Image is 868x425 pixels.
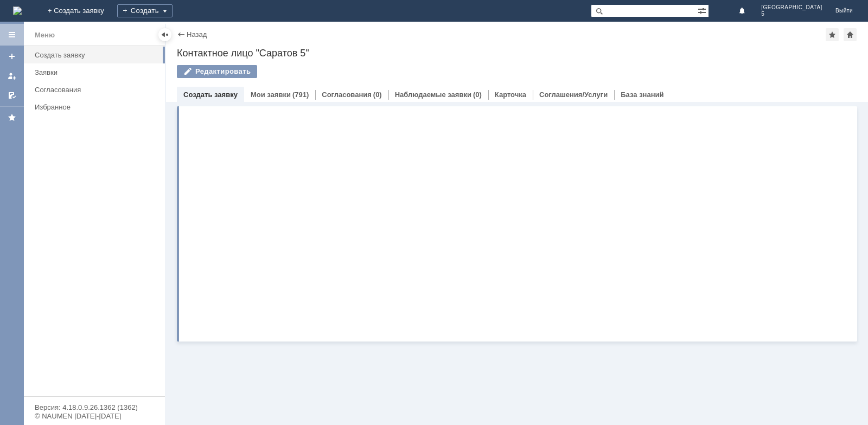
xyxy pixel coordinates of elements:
[621,91,663,99] a: База знаний
[177,48,857,59] div: Контактное лицо "Саратов 5"
[13,7,22,15] img: logo
[826,28,839,41] div: Добавить в избранное
[30,81,163,98] a: Согласования
[373,91,382,99] div: (0)
[30,47,163,63] a: Создать заявку
[35,51,158,59] div: Создать заявку
[30,64,163,81] a: Заявки
[158,28,171,41] div: Скрыть меню
[35,86,158,94] div: Согласования
[13,7,22,15] a: Перейти на домашнюю страницу
[35,404,154,411] div: Версия: 4.18.0.9.26.1362 (1362)
[117,4,173,17] div: Создать
[395,91,471,99] a: Наблюдаемые заявки
[844,28,857,41] div: Сделать домашней страницей
[3,48,21,65] a: Создать заявку
[761,11,822,17] span: 5
[35,413,154,420] div: © NAUMEN [DATE]-[DATE]
[3,67,21,85] a: Мои заявки
[761,4,822,11] span: [GEOGRAPHIC_DATA]
[35,68,158,76] div: Заявки
[292,91,309,99] div: (791)
[322,91,372,99] a: Согласования
[698,5,709,15] span: Расширенный поиск
[251,91,291,99] a: Мои заявки
[539,91,608,99] a: Соглашения/Услуги
[183,91,238,99] a: Создать заявку
[495,91,526,99] a: Карточка
[3,87,21,104] a: Мои согласования
[35,29,55,42] div: Меню
[473,91,482,99] div: (0)
[35,103,146,111] div: Избранное
[187,30,207,38] a: Назад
